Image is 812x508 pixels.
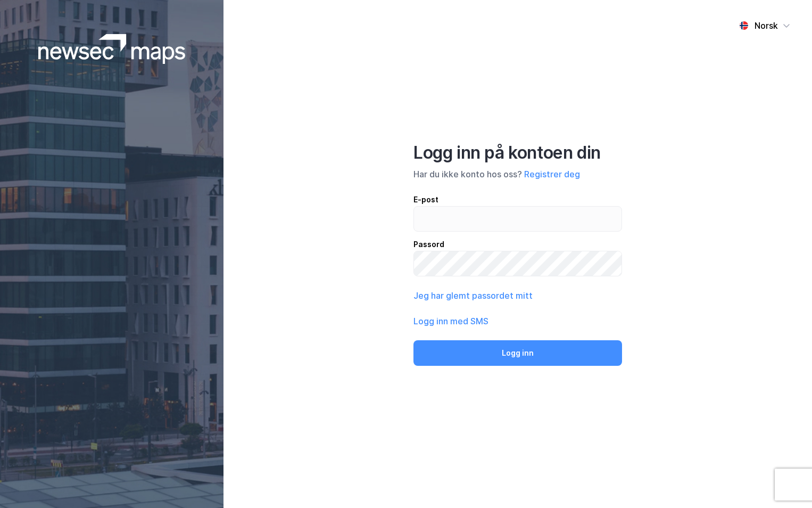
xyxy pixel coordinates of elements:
[413,193,622,206] div: E-post
[413,168,622,181] div: Har du ikke konto hos oss?
[38,34,186,64] img: logoWhite.bf58a803f64e89776f2b079ca2356427.svg
[413,238,622,251] div: Passord
[413,315,488,327] button: Logg inn med SMS
[413,142,622,163] div: Logg inn på kontoen din
[413,340,622,366] button: Logg inn
[759,457,812,508] iframe: Chat Widget
[524,168,580,181] button: Registrer deg
[413,289,533,302] button: Jeg har glemt passordet mitt
[755,19,778,32] div: Norsk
